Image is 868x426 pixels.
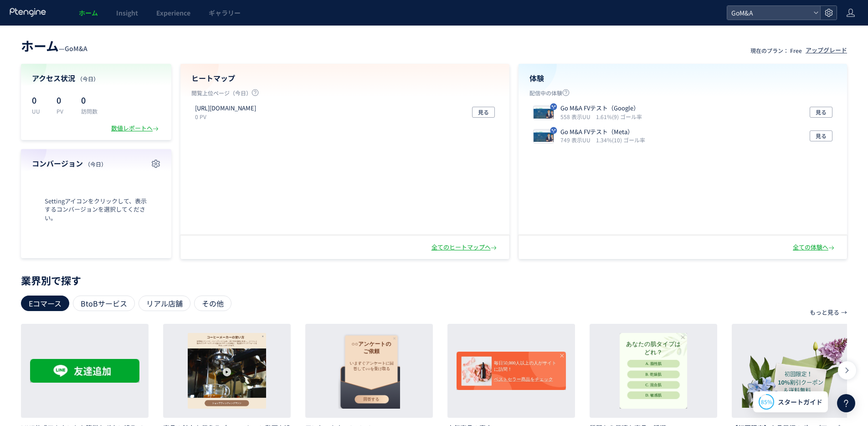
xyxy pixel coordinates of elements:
[32,73,160,83] h4: アクセス状況
[529,89,837,100] p: 配信中の体験
[750,47,802,54] p: 現在のプラン： Free
[534,130,554,143] img: 66a65bafe136cd50439006a0504d41fb1750159961520.jpeg
[195,104,256,113] p: https://right-b.com/lp
[816,107,827,118] span: 見る
[139,296,190,311] div: リアル店舗
[32,93,46,107] p: 0
[191,89,498,100] p: 閲覧上位ページ（今日）
[560,128,642,136] p: Go M&A FVテスト（Meta）
[156,8,190,17] span: Experience
[65,44,87,53] span: GoM&A
[810,107,832,118] button: 見る
[534,107,554,119] img: 33f5e507e83fb3422c745990b1b826d11750075165201.jpeg
[841,305,847,320] p: →
[431,243,498,252] div: 全てのヒートマップへ
[596,136,645,144] i: 1.34%(10) ゴール率
[73,296,135,311] div: BtoBサービス
[56,93,70,107] p: 0
[806,46,847,55] div: アップグレード
[793,243,836,252] div: 全ての体験へ
[194,296,231,311] div: その他
[77,75,99,83] span: （今日）
[472,107,495,118] button: 見る
[32,107,46,115] p: UU
[21,36,59,55] span: ホーム
[560,136,594,144] i: 749 表示UU
[778,397,822,407] span: スタートガイド
[810,130,832,141] button: 見る
[21,36,87,55] div: —
[191,73,498,83] h4: ヒートマップ
[81,107,98,115] p: 訪問数
[761,398,772,405] span: 85%
[111,124,160,133] div: 数値レポートへ
[195,113,260,120] p: 0 PV
[81,93,98,107] p: 0
[32,197,160,223] span: Settingアイコンをクリックして、表示するコンバージョンを選択してください。
[560,104,639,113] p: Go M&A FVテスト（Google）
[79,8,98,17] span: ホーム
[116,8,138,17] span: Insight
[816,130,827,141] span: 見る
[21,277,847,283] p: 業界別で探す
[56,107,70,115] p: PV
[810,305,839,320] p: もっと見る
[529,73,837,83] h4: 体験
[596,113,642,120] i: 1.61%(9) ゴール率
[32,158,160,169] h4: コンバージョン
[729,6,810,20] span: GoM&A
[21,296,69,311] div: Eコマース
[560,113,594,120] i: 558 表示UU
[209,8,241,17] span: ギャラリー
[478,107,489,118] span: 見る
[85,160,107,168] span: （今日）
